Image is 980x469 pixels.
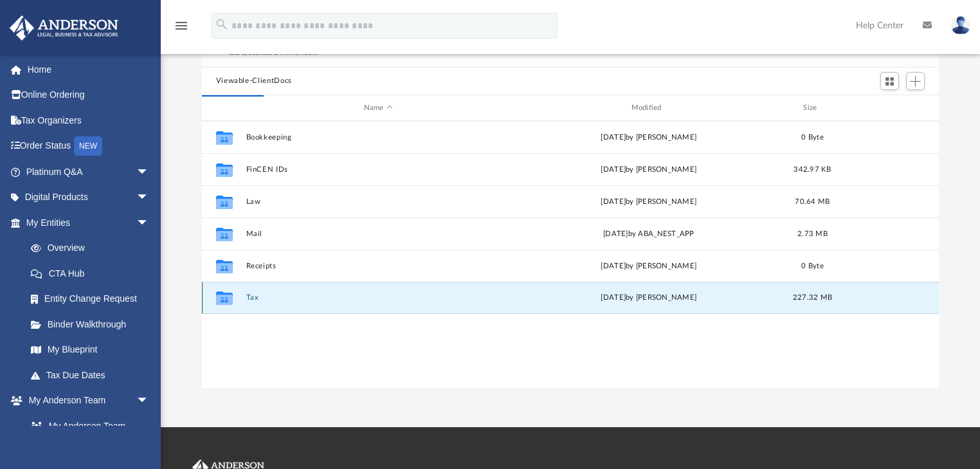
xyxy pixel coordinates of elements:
button: Viewable-ClientDocs [216,75,292,87]
a: My Blueprint [18,337,162,363]
button: Tax [246,294,511,302]
div: id [844,102,934,114]
span: 342.97 KB [794,166,831,173]
img: Anderson Advisors Platinum Portal [6,15,122,41]
button: Bookkeeping [246,133,511,142]
span: arrow_drop_down [136,185,162,211]
span: 2.73 MB [797,230,828,237]
a: My Anderson Teamarrow_drop_down [9,388,162,414]
div: Name [245,102,510,114]
span: 227.32 MB [793,295,832,302]
button: Mail [246,230,511,238]
img: User Pic [951,16,970,35]
div: grid [202,121,939,387]
span: 70.64 MB [795,198,830,205]
button: Switch to Grid View [880,72,900,90]
a: Tax Organizers [9,107,168,133]
a: Overview [18,235,168,261]
a: Online Ordering [9,82,168,108]
span: arrow_drop_down [136,159,162,185]
button: Add [906,72,925,90]
div: [DATE] by [PERSON_NAME] [516,196,781,208]
a: My Entitiesarrow_drop_down [9,210,168,235]
a: Order StatusNEW [9,133,168,160]
a: Entity Change Request [18,286,168,312]
a: Digital Productsarrow_drop_down [9,185,168,210]
a: Binder Walkthrough [18,311,168,337]
button: FinCEN IDs [246,165,511,174]
div: [DATE] by [PERSON_NAME] [516,293,781,304]
i: menu [174,18,189,33]
a: CTA Hub [18,261,168,286]
span: arrow_drop_down [136,210,162,236]
button: Law [246,198,511,206]
div: [DATE] by [PERSON_NAME] [516,132,781,143]
div: [DATE] by [PERSON_NAME] [516,261,781,272]
div: Size [786,102,838,114]
a: Platinum Q&Aarrow_drop_down [9,159,168,185]
button: Receipts [246,262,511,270]
span: 0 Byte [801,134,824,141]
span: 0 Byte [801,262,824,270]
span: arrow_drop_down [136,388,162,414]
div: [DATE] by ABA_NEST_APP [516,228,781,240]
div: id [207,102,239,114]
div: Modified [516,102,781,114]
a: Tax Due Dates [18,362,168,388]
div: NEW [74,136,102,156]
div: [DATE] by [PERSON_NAME] [516,164,781,176]
a: Home [9,57,168,82]
a: menu [174,24,189,33]
a: My Anderson Team [18,413,156,439]
i: search [215,17,229,32]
